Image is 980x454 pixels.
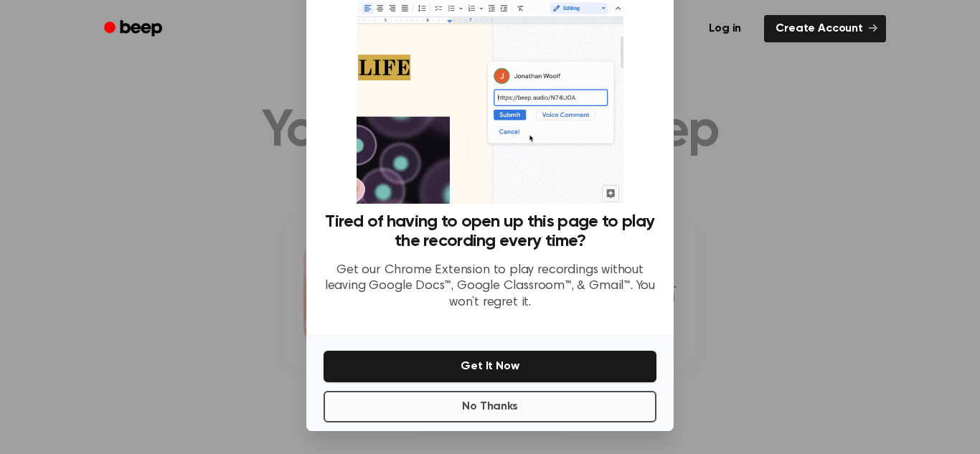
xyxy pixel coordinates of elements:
[324,263,656,311] p: Get our Chrome Extension to play recordings without leaving Google Docs™, Google Classroom™, & Gm...
[764,15,886,42] a: Create Account
[694,12,755,45] a: Log in
[324,351,656,382] button: Get It Now
[324,391,656,422] button: No Thanks
[324,212,656,251] h3: Tired of having to open up this page to play the recording every time?
[94,15,175,43] a: Beep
